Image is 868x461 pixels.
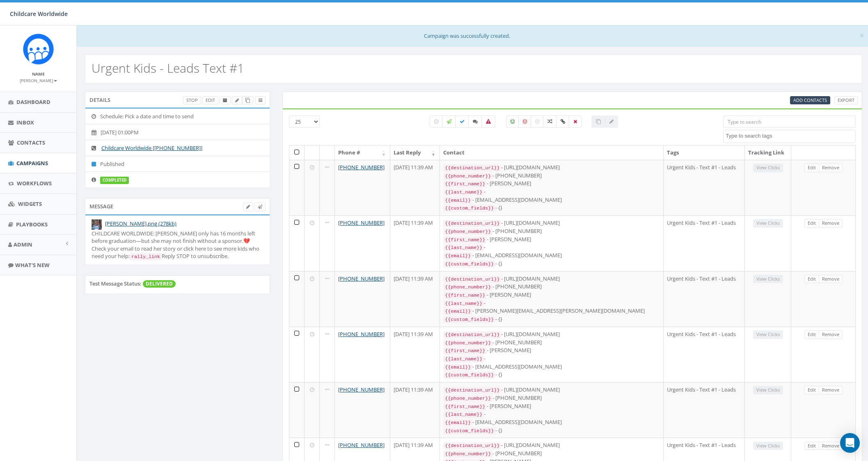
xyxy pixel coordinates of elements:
[85,198,270,214] div: Message
[16,119,34,126] span: Inbox
[664,327,745,382] td: Urgent Kids - Text #1 - Leads
[443,204,660,212] div: - {}
[443,276,501,283] code: {{destination_url}}
[569,115,582,128] label: Removed
[443,450,492,458] code: {{phone_number}}
[443,403,487,410] code: {{first_name}}
[518,115,531,128] label: Negative
[443,260,495,268] code: {{custom_fields}}
[793,97,827,103] span: Add Contacts
[819,386,843,394] a: Remove
[338,219,385,226] a: [PHONE_NUMBER]
[443,308,472,315] code: {{email}}
[819,219,843,228] a: Remove
[390,271,440,327] td: [DATE] 11:39 AM
[92,114,100,119] i: Schedule: Pick a date and time to send
[130,253,162,260] code: rally_link
[259,97,262,103] span: View Campaign Delivery Statistics
[390,215,440,271] td: [DATE] 11:39 AM
[443,164,660,172] div: - [URL][DOMAIN_NAME]
[443,402,660,410] div: - [PERSON_NAME]
[443,339,492,347] code: {{phone_number}}
[664,271,745,327] td: Urgent Kids - Text #1 - Leads
[338,386,385,393] a: [PHONE_NUMBER]
[17,180,52,187] span: Workflows
[443,355,484,363] code: {{last_name}}
[443,260,660,268] div: - {}
[543,115,557,128] label: Mixed
[143,280,176,288] span: DELIVERED
[443,449,660,458] div: - [PHONE_NUMBER]
[105,220,176,227] a: [PERSON_NAME].png (278kb)
[506,115,519,128] label: Positive
[440,145,664,160] th: Contact
[443,347,487,355] code: {{first_name}}
[85,92,270,108] div: Details
[92,230,263,260] div: CHILDCARE WORLDWIDE: [PERSON_NAME] only has 16 months left before graduation—but she may not fini...
[834,96,858,105] a: Export
[455,115,469,128] label: Delivered
[481,115,495,128] label: Bounced
[819,442,843,450] a: Remove
[443,164,501,172] code: {{destination_url}}
[819,164,843,172] a: Remove
[85,124,270,141] li: [DATE] 01:00PM
[10,10,68,18] span: Childcare Worldwide
[443,315,660,323] div: - {}
[443,441,660,449] div: - [URL][DOMAIN_NAME]
[443,411,484,418] code: {{last_name}}
[20,76,57,84] a: [PERSON_NAME]
[16,221,48,228] span: Playbooks
[443,363,660,371] div: - [EMAIL_ADDRESS][DOMAIN_NAME]
[443,426,660,435] div: - {}
[840,433,860,453] div: Open Intercom Messenger
[443,364,472,371] code: {{email}}
[443,196,660,204] div: - [EMAIL_ADDRESS][DOMAIN_NAME]
[430,115,443,128] label: Pending
[246,203,250,210] span: Edit Campaign Body
[804,386,819,394] a: Edit
[443,300,484,307] code: {{last_name}}
[443,172,660,180] div: - [PHONE_NUMBER]
[32,71,45,77] small: Name
[804,330,819,339] a: Edit
[443,316,495,323] code: {{custom_fields}}
[790,96,830,105] a: Add Contacts
[443,236,487,244] code: {{first_name}}
[443,275,660,283] div: - [URL][DOMAIN_NAME]
[235,97,239,103] span: Edit Campaign Title
[100,177,129,184] label: completed
[443,228,492,235] code: {{phone_number}}
[202,96,218,105] a: Edit
[443,395,492,402] code: {{phone_number}}
[804,442,819,450] a: Edit
[338,441,385,449] a: [PHONE_NUMBER]
[335,145,390,160] th: Phone #: activate to sort column ascending
[23,34,54,65] img: Rally_Corp_Icon.png
[443,227,660,235] div: - [PHONE_NUMBER]
[390,145,440,160] th: Last Reply: activate to sort column ascending
[443,419,472,426] code: {{email}}
[859,30,864,41] span: ×
[89,280,142,288] label: Test Message Status:
[223,97,227,103] span: Archive Campaign
[443,292,487,299] code: {{first_name}}
[443,243,660,251] div: -
[443,371,660,379] div: - {}
[819,330,843,339] a: Remove
[443,173,492,180] code: {{phone_number}}
[804,275,819,284] a: Edit
[16,98,50,106] span: Dashboard
[859,31,864,40] button: Close
[443,307,660,315] div: - [PERSON_NAME][EMAIL_ADDRESS][PERSON_NAME][DOMAIN_NAME]
[819,275,843,284] a: Remove
[726,132,855,140] textarea: Search
[92,61,244,75] h2: Urgent Kids - Leads Text #1
[531,115,544,128] label: Neutral
[443,188,660,196] div: -
[85,108,270,124] li: Schedule: Pick a date and time to send
[443,331,501,339] code: {{destination_url}}
[17,139,45,146] span: Contacts
[443,387,501,394] code: {{destination_url}}
[804,219,819,228] a: Edit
